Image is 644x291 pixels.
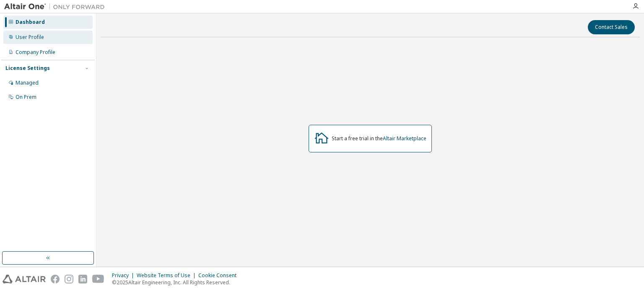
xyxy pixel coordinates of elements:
a: Altair Marketplace [383,135,426,142]
img: linkedin.svg [78,275,87,283]
div: On Prem [16,94,36,100]
img: altair_logo.svg [3,275,46,283]
img: Altair One [4,3,109,11]
div: License Settings [5,65,50,72]
div: Cookie Consent [198,272,241,279]
img: facebook.svg [51,275,60,283]
img: instagram.svg [65,275,73,283]
div: Company Profile [16,49,55,56]
div: Website Terms of Use [137,272,198,279]
div: Start a free trial in the [332,135,426,142]
div: Managed [16,80,39,86]
button: Contact Sales [588,20,635,34]
p: © 2025 Altair Engineering, Inc. All Rights Reserved. [112,279,241,286]
img: youtube.svg [92,275,104,283]
div: User Profile [16,34,44,41]
div: Dashboard [16,19,45,26]
div: Privacy [112,272,137,279]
